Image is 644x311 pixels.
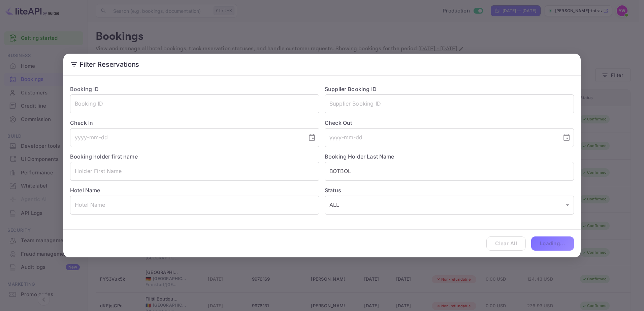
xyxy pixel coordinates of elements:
[70,86,99,92] label: Booking ID
[325,119,574,127] label: Check Out
[325,86,377,92] label: Supplier Booking ID
[325,128,557,147] input: yyyy-mm-dd
[70,162,319,181] input: Holder First Name
[70,196,319,215] input: Hotel Name
[325,94,574,113] input: Supplier Booking ID
[70,94,319,113] input: Booking ID
[325,162,574,181] input: Holder Last Name
[70,153,138,160] label: Booking holder first name
[325,196,574,215] div: ALL
[560,131,573,144] button: Choose date
[63,54,581,75] h2: Filter Reservations
[70,187,100,194] label: Hotel Name
[305,131,319,144] button: Choose date
[325,186,574,194] label: Status
[70,119,319,127] label: Check In
[325,153,394,160] label: Booking Holder Last Name
[70,128,302,147] input: yyyy-mm-dd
